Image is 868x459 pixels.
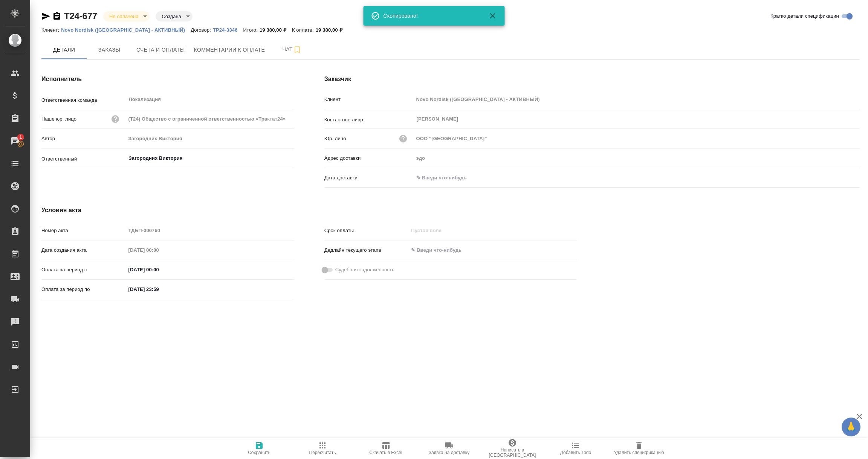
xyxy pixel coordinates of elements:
[324,155,414,162] p: Адрес доставки
[126,284,192,295] input: ✎ Введи что-нибудь
[845,419,857,435] span: 🙏
[324,135,346,142] p: Юр. лицо
[324,246,409,254] p: Дедлайн текущего этапа
[126,113,294,124] input: Пустое поле
[41,286,126,293] p: Оплата за период по
[126,245,192,256] input: Пустое поле
[41,12,50,21] button: Скопировать ссылку для ЯМессенджера
[136,45,185,55] span: Счета и оплаты
[243,27,260,33] p: Итого:
[324,174,414,182] p: Дата доставки
[290,158,292,159] button: Open
[335,266,394,274] span: Судебная задолженность
[41,266,126,274] p: Оплата за период с
[842,418,860,436] button: 🙏
[414,153,860,164] input: Пустое поле
[414,172,480,183] input: ✎ Введи что-нибудь
[2,132,28,150] a: 1
[484,11,502,20] button: Закрыть
[324,96,414,103] p: Клиент
[15,133,26,141] span: 1
[384,12,478,20] div: Скопировано!
[103,11,150,21] div: Не оплачена
[61,26,191,33] a: Novo Nordisk ([GEOGRAPHIC_DATA] - АКТИВНЫЙ)
[292,27,316,33] p: К оплате:
[316,27,348,33] p: 19 380,00 ₽
[61,27,191,33] p: Novo Nordisk ([GEOGRAPHIC_DATA] - АКТИВНЫЙ)
[213,27,243,33] p: ТР24-3346
[41,75,294,84] h4: Исполнитель
[260,27,292,33] p: 19 380,00 ₽
[126,133,294,144] input: Пустое поле
[64,11,97,21] a: T24-677
[41,155,126,163] p: Ответственный
[324,116,414,124] p: Контактное лицо
[274,45,310,54] span: Чат
[41,227,126,234] p: Номер акта
[213,26,243,33] a: ТР24-3346
[324,227,409,234] p: Срок оплаты
[41,135,126,142] p: Автор
[414,133,860,144] input: Пустое поле
[770,12,839,20] span: Кратко детали спецификации
[41,206,577,215] h4: Условия акта
[126,264,192,275] input: ✎ Введи что-нибудь
[414,94,860,105] input: Пустое поле
[324,75,860,84] h4: Заказчик
[156,11,192,21] div: Не оплачена
[408,225,474,236] input: Пустое поле
[41,27,61,33] p: Клиент:
[191,27,213,33] p: Договор:
[408,245,474,256] input: ✎ Введи что-нибудь
[41,96,126,104] p: Ответственная команда
[52,12,61,21] button: Скопировать ссылку
[41,115,76,123] p: Наше юр. лицо
[293,45,302,54] svg: Подписаться
[91,45,127,55] span: Заказы
[194,45,265,55] span: Комментарии к оплате
[46,45,82,55] span: Детали
[107,13,141,20] button: Не оплачена
[126,225,294,236] input: Пустое поле
[41,246,126,254] p: Дата создания акта
[159,13,183,20] button: Создана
